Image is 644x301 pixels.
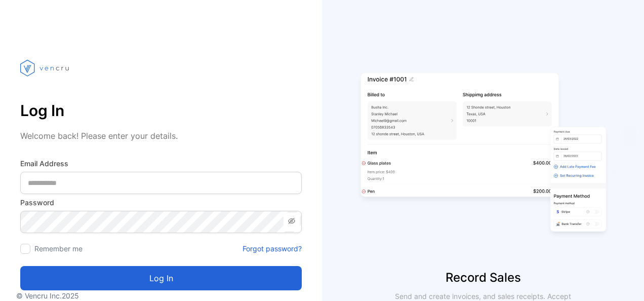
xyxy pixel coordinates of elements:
button: Log in [20,266,302,290]
label: Password [20,197,302,208]
img: slider image [356,41,610,269]
img: vencru logo [20,41,71,95]
label: Email Address [20,158,302,169]
label: Remember me [34,244,83,253]
a: Forgot password? [243,243,302,254]
p: Record Sales [322,269,644,287]
p: Welcome back! Please enter your details. [20,130,302,142]
p: Log In [20,98,302,123]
